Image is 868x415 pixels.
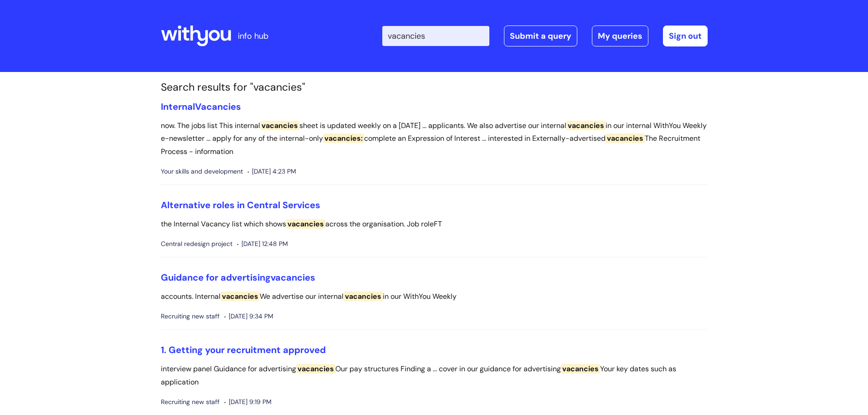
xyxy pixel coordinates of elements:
[323,133,364,143] span: vacancies:
[195,101,241,113] span: Vacancies
[161,166,243,177] span: Your skills and development
[566,121,606,130] span: vacancies
[260,121,299,130] span: vacancies
[161,199,320,211] a: Alternative roles in Central Services
[271,272,315,283] span: vacancies
[161,238,232,250] span: Central redesign project
[224,396,272,408] span: [DATE] 9:19 PM
[161,396,220,408] span: Recruiting new staff
[382,26,708,46] div: | -
[606,133,645,143] span: vacancies
[286,219,325,229] span: vacancies
[224,311,273,322] span: [DATE] 9:34 PM
[221,292,260,301] span: vacancies
[592,26,648,46] a: My queries
[561,364,600,374] span: vacancies
[663,26,708,46] a: Sign out
[161,290,708,303] p: accounts. Internal We advertise our internal in our WithYou Weekly
[161,101,241,113] a: InternalVacancies
[161,119,708,159] p: now. The jobs list This internal sheet is updated weekly on a [DATE] ... applicants. We also adve...
[161,218,708,231] p: the Internal Vacancy list which shows across the organisation. Job roleFT
[161,344,326,356] a: 1. Getting your recruitment approved
[504,26,577,46] a: Submit a query
[161,363,708,389] p: interview panel Guidance for advertising Our pay structures Finding a ... cover in our guidance f...
[382,26,489,46] input: Search
[247,166,296,177] span: [DATE] 4:23 PM
[161,272,315,283] a: Guidance for advertisingvacancies
[296,364,335,374] span: vacancies
[161,311,220,322] span: Recruiting new staff
[344,292,383,301] span: vacancies
[161,81,708,94] h1: Search results for "vacancies"
[237,238,288,250] span: [DATE] 12:48 PM
[238,29,268,43] p: info hub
